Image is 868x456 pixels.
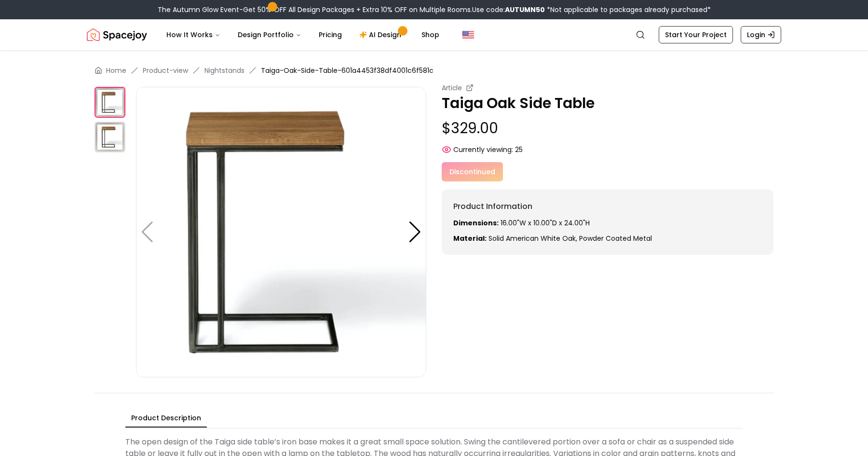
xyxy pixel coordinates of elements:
small: Article [442,83,462,93]
p: 16.00"W x 10.00"D x 24.00"H [453,218,762,228]
button: Product Description [125,409,207,428]
span: 25 [515,145,523,154]
nav: Main [159,25,447,44]
nav: Global [87,19,781,50]
img: United States [462,29,474,41]
span: Taiga-Oak-Side-Table-601a4453f38df4001c6f581c [261,66,434,75]
strong: Material: [453,234,487,243]
a: Login [741,26,781,43]
nav: breadcrumb [95,66,773,75]
a: Shop [414,25,447,44]
span: Solid American White Oak, powder coated metal [488,234,652,243]
a: Nightstands [204,66,244,75]
button: How It Works [159,25,228,44]
div: The Autumn Glow Event-Get 50% OFF All Design Packages + Extra 10% OFF on Multiple Rooms. [158,5,711,14]
a: Home [106,66,126,75]
img: https://storage.googleapis.com/spacejoy-main/assets/601a4453f38df4001c6f581c/product_0_m8mfaco5gl5c [95,87,125,118]
p: Taiga Oak Side Table [442,95,773,112]
h6: Product Information [453,201,762,212]
p: $329.00 [442,120,773,137]
span: Currently viewing: [453,145,513,154]
button: Design Portfolio [230,25,309,44]
a: Start Your Project [659,26,733,43]
img: https://storage.googleapis.com/spacejoy-main/assets/601a4453f38df4001c6f581c/product_1_ec7kof1ib6oa [95,122,125,152]
a: Product-view [143,66,188,75]
span: *Not applicable to packages already purchased* [545,5,711,14]
img: https://storage.googleapis.com/spacejoy-main/assets/601a4453f38df4001c6f581c/product_0_m8mfaco5gl5c [136,87,426,377]
a: Spacejoy [87,25,147,44]
span: Use code: [472,5,545,14]
a: AI Design [352,25,412,44]
a: Pricing [311,25,350,44]
strong: Dimensions: [453,218,499,228]
b: AUTUMN50 [505,5,545,14]
img: Spacejoy Logo [87,25,147,44]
